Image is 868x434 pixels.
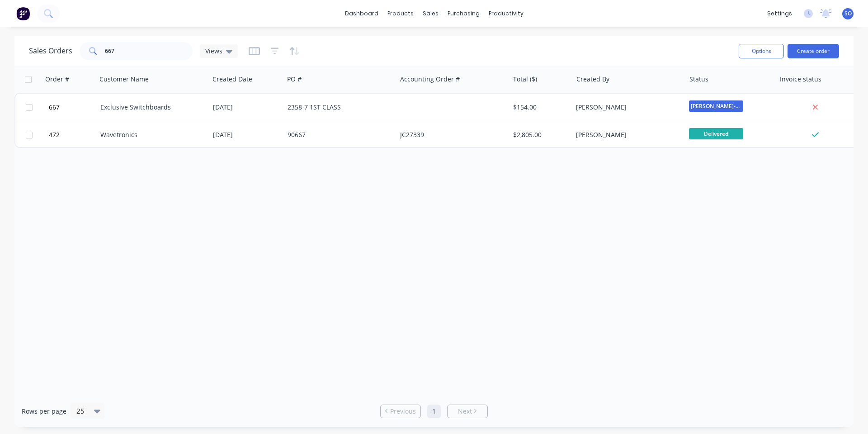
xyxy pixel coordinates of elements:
div: Status [689,75,708,84]
div: Invoice status [780,75,821,84]
div: [PERSON_NAME] [576,103,676,112]
div: [DATE] [213,130,280,139]
button: Options [739,44,784,58]
span: Next [458,407,472,416]
a: Page 1 is your current page [427,405,441,418]
img: Factory [16,7,30,20]
span: Delivered [689,128,743,139]
span: Views [205,46,222,56]
div: productivity [484,7,528,20]
div: sales [418,7,443,20]
div: Exclusive Switchboards [100,103,201,112]
h1: Sales Orders [29,47,72,55]
div: Created Date [212,75,252,84]
a: Next page [448,407,487,416]
div: products [383,7,418,20]
ul: Pagination [377,405,491,418]
div: 2358-7 1ST CLASS [288,103,388,112]
div: Customer Name [99,75,149,84]
span: SO [844,10,852,18]
div: $154.00 [513,103,566,112]
a: Previous page [381,407,420,416]
div: Accounting Order # [400,75,460,84]
div: [PERSON_NAME] [576,130,676,139]
div: 90667 [288,130,388,139]
a: dashboard [340,7,383,20]
div: Order # [45,75,69,84]
div: JC27339 [400,130,500,139]
div: PO # [287,75,302,84]
span: Previous [390,407,416,416]
span: Rows per page [22,407,66,416]
div: Total ($) [513,75,537,84]
div: [DATE] [213,103,280,112]
div: settings [763,7,797,20]
div: $2,805.00 [513,130,566,139]
span: 472 [49,130,60,139]
span: 667 [49,103,60,112]
button: Create order [788,44,839,58]
span: [PERSON_NAME]-Power C5 [689,100,743,112]
div: Created By [576,75,609,84]
button: 667 [46,94,100,121]
input: Search... [105,42,193,60]
div: Wavetronics [100,130,201,139]
div: purchasing [443,7,484,20]
button: 472 [46,121,100,148]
